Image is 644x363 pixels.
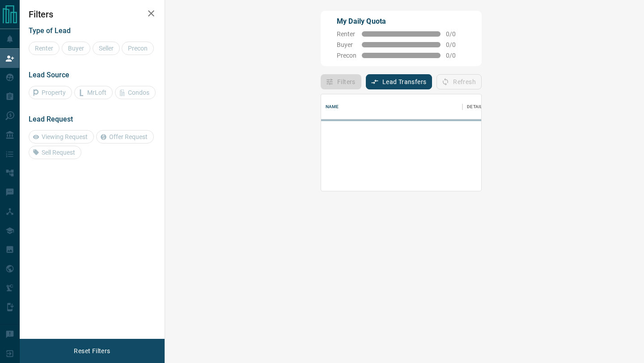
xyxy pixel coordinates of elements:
[68,343,116,359] button: Reset Filters
[467,94,485,119] div: Details
[337,52,356,59] span: Precon
[337,41,356,48] span: Buyer
[366,74,432,89] button: Lead Transfers
[337,16,466,27] p: My Daily Quota
[337,30,356,38] span: Renter
[321,94,462,119] div: Name
[29,71,69,79] span: Lead Source
[29,115,73,123] span: Lead Request
[29,9,156,20] h2: Filters
[446,52,466,59] span: 0 / 0
[29,26,71,35] span: Type of Lead
[326,94,339,119] div: Name
[446,41,466,48] span: 0 / 0
[446,30,466,38] span: 0 / 0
